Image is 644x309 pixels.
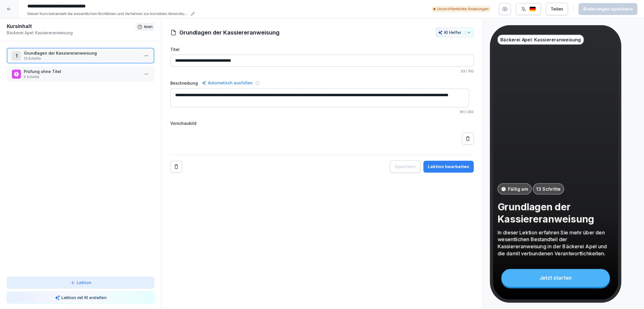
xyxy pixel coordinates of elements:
[24,56,139,61] p: 13 Schritte
[201,80,254,86] div: Automatisch ausfüllen
[24,50,139,56] p: Grundlagen der Kassiereranweisung
[170,110,474,115] p: / 250
[461,69,465,73] span: 33
[7,30,136,36] p: Bäckerei Apel: Kassiereranweisung
[27,11,189,17] p: Dieser Kurs behandelt die wesentlichen Richtlinien und Verfahren zur korrekten Abwicklung von Kas...
[583,6,633,12] div: Änderungen speichern
[61,295,107,301] p: Lektion mit KI erstellen
[12,51,21,60] div: 1
[501,269,609,287] div: Jetzt starten
[435,27,474,37] button: KI Helfer
[7,276,154,289] button: Lektion
[7,66,154,82] div: Prüfung ohne Titel5 Schritte
[179,28,280,37] h1: Grundlagen der Kassiereranweisung
[170,161,182,173] button: Remove
[170,128,182,149] img: x86datuh5z9hgzn8pisr9mki.png
[144,24,153,30] p: 6 min
[578,3,637,15] button: Änderungen speichern
[428,164,469,170] div: Lektion bearbeiten
[170,80,198,86] label: Beschreibung
[170,46,474,52] label: Titel
[529,7,536,12] img: de.svg
[77,280,91,286] p: Lektion
[395,164,416,170] div: Speichern
[460,110,465,114] span: 161
[423,161,474,173] button: Lektion bearbeiten
[437,7,489,12] p: Unveröffentlichte Änderungen
[390,160,420,173] button: Speichern
[497,229,613,257] p: In dieser Lektion erfahren Sie mehr über den wesentlichen Bestandteil der Kassiereranweisung in d...
[536,186,560,192] p: 13 Schritte
[7,23,136,30] h1: Kursinhalt
[438,30,471,35] div: KI Helfer
[7,48,154,63] div: 1Grundlagen der Kassiereranweisung13 Schritte
[170,120,474,126] label: Vorschaubild
[24,74,139,80] p: 5 Schritte
[170,69,474,74] p: / 150
[546,3,568,15] button: Teilen
[7,291,154,304] button: Lektion mit KI erstellen
[24,68,139,74] p: Prüfung ohne Titel
[497,201,613,225] p: Grundlagen der Kassiereranweisung
[508,186,528,192] p: Fällig am
[500,36,581,43] p: Bäckerei Apel: Kassiereranweisung
[551,6,563,12] div: Teilen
